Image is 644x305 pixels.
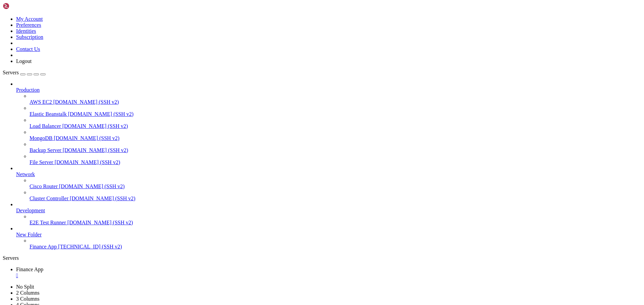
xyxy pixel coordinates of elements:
[3,48,557,54] x-row: System load: 0.0 Processes: 196
[3,202,557,208] x-row: From [DOMAIN_NAME]:Chadis16/finance-app
[30,244,57,249] span: Finance App
[30,214,641,226] li: E2E Test Runner [DOMAIN_NAME] (SSH v2)
[63,147,128,153] span: [DOMAIN_NAME] (SSH v2)
[30,135,641,141] a: MongoDB [DOMAIN_NAME] (SSH v2)
[16,22,41,28] a: Preferences
[30,135,52,141] span: MongoDB
[30,159,53,165] span: File Server
[70,196,136,201] span: [DOMAIN_NAME] (SSH v2)
[3,134,557,139] x-row: Enable ESM Apps to receive additional future security updates.
[30,147,641,153] a: Backup Server [DOMAIN_NAME] (SSH v2)
[30,238,641,250] li: Finance App [TECHNICAL_ID] (SSH v2)
[3,253,557,259] x-row: : $
[16,296,40,302] a: 3 Columns
[16,232,42,237] span: New Folder
[59,183,125,189] span: [DOMAIN_NAME] (SSH v2)
[30,189,641,202] li: Cluster Controller [DOMAIN_NAME] (SSH v2)
[16,46,40,52] a: Contact Us
[3,70,19,75] span: Servers
[67,220,133,225] span: [DOMAIN_NAME] (SSH v2)
[16,208,45,213] span: Development
[16,165,641,202] li: Network
[30,147,61,153] span: Backup Server
[30,220,66,225] span: E2E Test Runner
[3,3,557,8] x-row: Welcome to Ubuntu 24.04.3 LTS (GNU/Linux 6.14.0-1013-oracle aarch64)
[155,253,158,259] div: (54, 44)
[3,77,557,82] x-row: * Strictly confined Kubernetes makes edge and IoT secure. Learn how MicroK8s
[16,226,641,250] li: New Folder
[16,202,641,226] li: Development
[16,16,43,22] a: My Account
[3,247,557,253] x-row: : $ sudo systemctl restart nginx
[80,247,142,253] span: /home/ubuntu/financeapp
[30,111,67,117] span: Elastic Beanstalk
[16,87,40,93] span: Production
[3,94,557,99] x-row: [URL][DOMAIN_NAME]
[16,208,641,214] a: Development
[30,220,641,226] a: E2E Test Runner [DOMAIN_NAME] (SSH v2)
[54,135,119,141] span: [DOMAIN_NAME] (SSH v2)
[30,93,641,105] li: AWS EC2 [DOMAIN_NAME] (SSH v2)
[3,196,557,202] x-row: Unpacking objects: 100% (3/3), 331 bytes | 165.00 KiB/s, done.
[16,273,641,279] div: 
[3,117,557,122] x-row: 16 updates can be applied immediately.
[3,162,78,167] span: chadm@instance-20250808-1405
[3,236,557,242] x-row: : $ sudo systemctl restart financeapp
[3,208,557,213] x-row: * branch master -> FETCH_HEAD
[16,171,641,177] a: Network
[16,171,35,177] span: Network
[55,159,120,165] span: [DOMAIN_NAME] (SSH v2)
[3,70,46,75] a: Servers
[30,105,641,117] li: Elastic Beanstalk [DOMAIN_NAME] (SSH v2)
[53,99,119,105] span: [DOMAIN_NAME] (SSH v2)
[3,213,557,219] x-row: b7cbc112..1732d0c7 master -> origin/master
[16,28,36,34] a: Identities
[30,123,61,129] span: Load Balancer
[16,290,40,296] a: 2 Columns
[16,34,43,40] a: Subscription
[3,37,557,43] x-row: System information as of [DATE]
[58,244,122,249] span: [TECHNICAL_ID] (SSH v2)
[30,99,52,105] span: AWS EC2
[16,266,641,279] a: Finance App
[30,99,641,105] a: AWS EC2 [DOMAIN_NAME] (SSH v2)
[3,168,557,173] x-row: : $ git pull origin master
[3,60,557,65] x-row: Memory usage: 12% IPv4 address for enp0s6: [TECHNICAL_ID]
[3,82,557,88] x-row: just raised the bar for easy, resilient and secure K8s cluster deployment.
[3,105,557,111] x-row: Expanded Security Maintenance for Applications is not enabled.
[3,179,557,185] x-row: remote: Counting objects: 100% (5/5), done.
[32,225,38,230] span: ++
[62,123,128,129] span: [DOMAIN_NAME] (SSH v2)
[3,185,557,190] x-row: remote: Compressing objects: 100% (1/1), done.
[3,139,557,145] x-row: See [URL][DOMAIN_NAME] or run: sudo pro status
[3,230,557,236] x-row: 1 file changed, 2 insertions(+)
[3,168,78,173] span: chadm@instance-20250808-1405
[3,25,557,31] x-row: * Support: [URL][DOMAIN_NAME]
[30,196,641,202] a: Cluster Controller [DOMAIN_NAME] (SSH v2)
[3,242,557,247] x-row: [sudo] password for chadm:
[3,54,557,60] x-row: Usage of /: 15.1% of 44.07GB Users logged in: 0
[16,81,641,165] li: Production
[3,14,557,20] x-row: * Documentation: [URL][DOMAIN_NAME]
[30,244,641,250] a: Finance App [TECHNICAL_ID] (SSH v2)
[16,266,43,272] span: Finance App
[16,58,32,64] a: Logout
[80,253,142,258] span: /home/ubuntu/financeapp
[30,159,641,165] a: File Server [DOMAIN_NAME] (SSH v2)
[30,141,641,153] li: Backup Server [DOMAIN_NAME] (SSH v2)
[3,236,78,241] span: chadm@instance-20250808-1405
[30,153,641,165] li: File Server [DOMAIN_NAME] (SSH v2)
[3,255,641,261] div: Servers
[16,87,641,93] a: Production
[80,168,142,173] span: /home/ubuntu/financeapp
[68,111,134,117] span: [DOMAIN_NAME] (SSH v2)
[30,196,68,201] span: Cluster Controller
[30,111,641,117] a: Elastic Beanstalk [DOMAIN_NAME] (SSH v2)
[80,236,142,241] span: /home/ubuntu/financeapp
[16,232,641,238] a: New Folder
[3,173,557,179] x-row: remote: Enumerating objects: 5, done.
[3,3,41,9] img: Shellngn
[3,65,557,71] x-row: Swap usage: 0%
[3,162,557,168] x-row: : $ cd /home/ubuntu/financeapp
[30,177,641,189] li: Cisco Router [DOMAIN_NAME] (SSH v2)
